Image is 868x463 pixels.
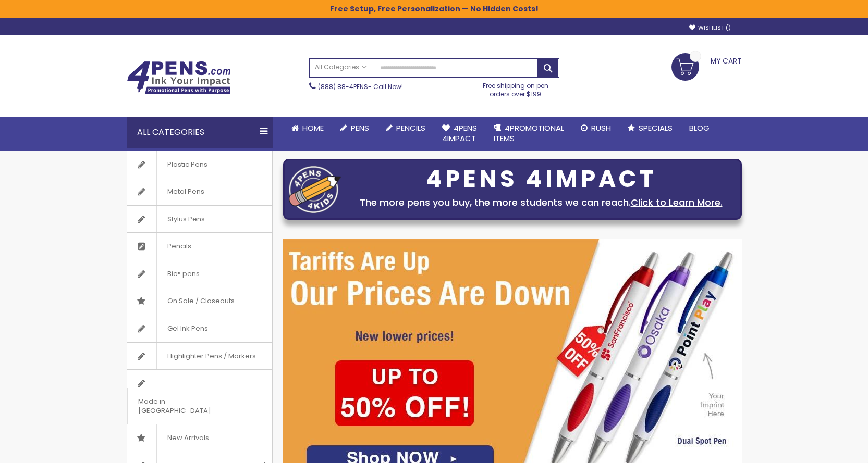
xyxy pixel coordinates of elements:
a: Bic® pens [127,260,272,287]
span: 4Pens 4impact [442,122,477,144]
img: 4Pens Custom Pens and Promotional Products [127,61,231,94]
span: Made in [GEOGRAPHIC_DATA] [127,388,246,424]
a: Metal Pens [127,178,272,205]
a: (888) 88-4PENS [318,82,368,91]
a: Blog [681,117,718,140]
span: Plastic Pens [156,151,218,178]
span: Home [302,122,324,133]
span: Pens [351,122,369,133]
span: Blog [689,122,710,133]
a: Highlighter Pens / Markers [127,343,272,370]
a: Pencils [377,117,434,140]
a: Rush [572,117,619,140]
a: Pencils [127,233,272,260]
img: four_pen_logo.png [289,166,341,213]
span: On Sale / Closeouts [156,287,245,315]
div: Free shipping on pen orders over $199 [472,78,559,98]
div: All Categories [127,117,273,148]
span: Highlighter Pens / Markers [156,343,266,370]
span: Pencils [156,233,202,260]
span: New Arrivals [156,424,219,452]
a: Home [283,117,332,140]
a: New Arrivals [127,424,272,452]
span: Gel Ink Pens [156,315,218,342]
a: Click to Learn More. [631,196,723,209]
div: 4PENS 4IMPACT [346,168,736,190]
span: Pencils [396,122,425,133]
span: Rush [591,122,611,133]
span: 4PROMOTIONAL ITEMS [494,122,564,144]
a: Wishlist [689,24,731,32]
span: - Call Now! [318,82,403,91]
span: Metal Pens [156,178,215,205]
span: Stylus Pens [156,206,215,233]
a: On Sale / Closeouts [127,287,272,315]
a: All Categories [310,59,372,76]
span: Specials [639,122,673,133]
span: All Categories [315,63,367,71]
a: Made in [GEOGRAPHIC_DATA] [127,370,272,424]
a: Specials [619,117,681,140]
span: Bic® pens [156,260,210,287]
div: The more pens you buy, the more students we can reach. [346,195,736,210]
a: 4Pens4impact [434,117,485,151]
a: Pens [332,117,377,140]
a: Gel Ink Pens [127,315,272,342]
a: Plastic Pens [127,151,272,178]
a: 4PROMOTIONALITEMS [485,117,572,151]
a: Stylus Pens [127,206,272,233]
